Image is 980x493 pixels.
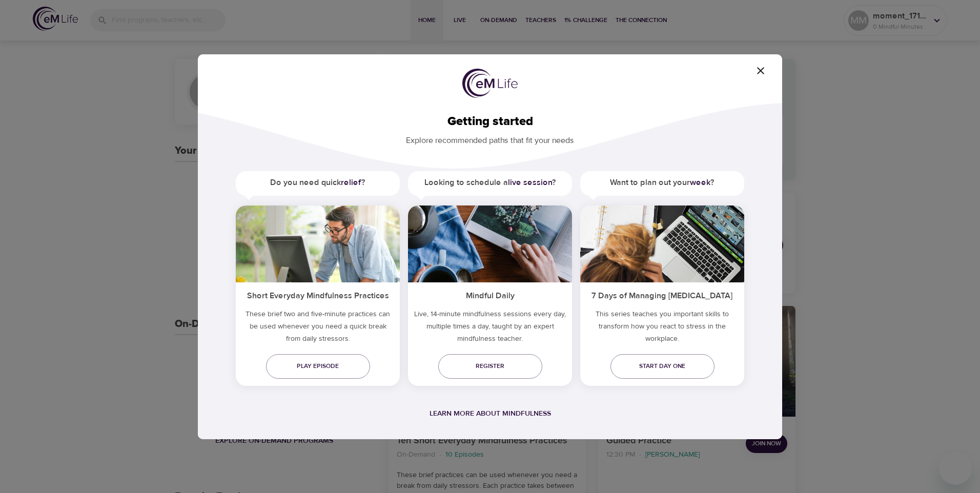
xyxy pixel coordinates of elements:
img: ims [580,206,744,282]
img: ims [408,206,572,282]
h5: Looking to schedule a ? [408,171,572,194]
a: Start day one [610,354,714,379]
h5: 7 Days of Managing [MEDICAL_DATA] [580,282,744,307]
span: Register [446,361,534,372]
a: Learn more about mindfulness [430,409,551,418]
p: Explore recommended paths that fit your needs [214,129,766,147]
a: relief [341,177,361,188]
p: This series teaches you important skills to transform how you react to stress in the workplace. [580,308,744,349]
img: ims [236,206,400,282]
a: Play episode [266,354,370,379]
h5: Short Everyday Mindfulness Practices [236,282,400,307]
h2: Getting started [214,114,766,129]
a: Register [438,354,542,379]
h5: Want to plan out your ? [580,171,744,194]
p: Live, 14-minute mindfulness sessions every day, multiple times a day, taught by an expert mindful... [408,308,572,349]
span: Play episode [274,361,362,372]
a: week [690,177,710,188]
img: logo [462,69,518,98]
h5: These brief two and five-minute practices can be used whenever you need a quick break from daily ... [236,308,400,349]
span: Start day one [619,361,706,372]
a: live session [508,177,552,188]
h5: Mindful Daily [408,282,572,307]
h5: Do you need quick ? [236,171,400,194]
